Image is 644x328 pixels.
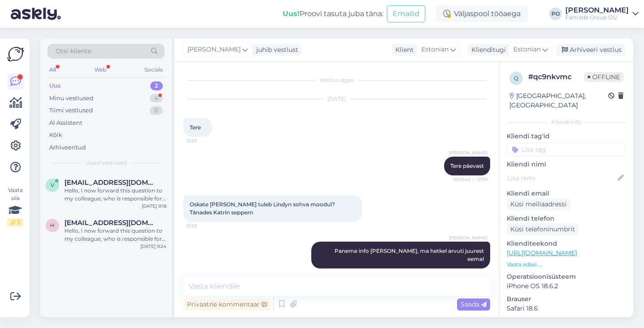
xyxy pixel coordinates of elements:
[51,182,54,188] span: v
[387,5,425,22] button: Emailid
[49,81,61,90] div: Uus
[507,304,626,313] p: Safari 18.6
[565,14,629,21] div: Fartrade Group OÜ
[150,106,163,115] div: 0
[507,214,626,223] p: Kliendi telefon
[49,94,93,103] div: Minu vestlused
[64,219,157,227] span: heigo.kure@gmail.com
[565,7,629,14] div: [PERSON_NAME]
[93,64,108,76] div: Web
[513,45,541,55] span: Estonian
[186,222,220,229] span: 12:58
[7,218,23,226] div: 2 / 3
[549,8,562,20] div: PO
[507,173,616,183] input: Lisa nimi
[528,72,584,82] div: # qc9nkvmc
[450,162,484,169] span: Tere päevast
[55,47,91,56] span: Otsi kliente
[461,300,487,308] span: Saada
[507,281,626,291] p: iPhone OS 18.6.2
[453,176,487,183] span: Nähtud ✓ 12:58
[49,131,62,140] div: Kõik
[507,223,579,235] div: Küsi telefoninumbrit
[64,179,157,187] span: viktoriam00@gmail.com
[150,81,163,90] div: 2
[64,227,166,243] div: Hello, I now forward this question to my colleague, who is responsible for this. The reply will b...
[190,201,336,216] span: Oskate [PERSON_NAME] tuleb Lindyn sohva moodul? Tänades Katrin seppern
[507,198,570,210] div: Küsi meiliaadressi
[64,187,166,203] div: Hello, I now forward this question to my colleague, who is responsible for this. The reply will b...
[392,45,414,55] div: Klient
[507,118,626,126] div: Kliendi info
[47,64,58,76] div: All
[49,119,82,128] div: AI Assistent
[556,44,625,56] div: Arhiveeri vestlus
[421,45,449,55] span: Estonian
[584,72,623,82] span: Offline
[507,249,577,257] a: [URL][DOMAIN_NAME]
[283,9,383,19] div: Proovi tasuta juba täna:
[507,260,626,268] p: Vaata edasi ...
[514,75,518,81] span: q
[507,294,626,304] p: Brauser
[183,76,490,84] div: Vestlus algas
[507,143,626,156] input: Lisa tag
[335,247,485,262] span: Paneme info [PERSON_NAME], ma hetkel arvuti juurest eemal
[49,143,86,152] div: Arhiveeritud
[140,243,166,250] div: [DATE] 9:24
[183,298,271,311] div: Privaatne kommentaar
[183,95,490,103] div: [DATE]
[142,203,166,209] div: [DATE] 9:18
[507,272,626,281] p: Operatsioonisüsteem
[253,45,298,55] div: juhib vestlust
[449,234,487,241] span: [PERSON_NAME]
[187,45,241,55] span: [PERSON_NAME]
[507,132,626,141] p: Kliendi tag'id
[507,239,626,248] p: Klienditeekond
[49,106,93,115] div: Tiimi vestlused
[509,91,608,110] div: [GEOGRAPHIC_DATA], [GEOGRAPHIC_DATA]
[186,137,220,144] span: 12:58
[507,189,626,198] p: Kliendi email
[7,186,23,226] div: Vaata siia
[283,9,300,18] b: Uus!
[190,124,201,131] span: Tere
[7,46,24,63] img: Askly Logo
[468,45,506,55] div: Klienditugi
[449,149,487,156] span: [PERSON_NAME]
[50,222,55,229] span: h
[436,6,528,22] div: Väljaspool tööaega
[150,94,163,103] div: 4
[565,7,639,21] a: [PERSON_NAME]Fartrade Group OÜ
[507,160,626,169] p: Kliendi nimi
[85,159,127,167] span: Uued vestlused
[143,64,165,76] div: Socials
